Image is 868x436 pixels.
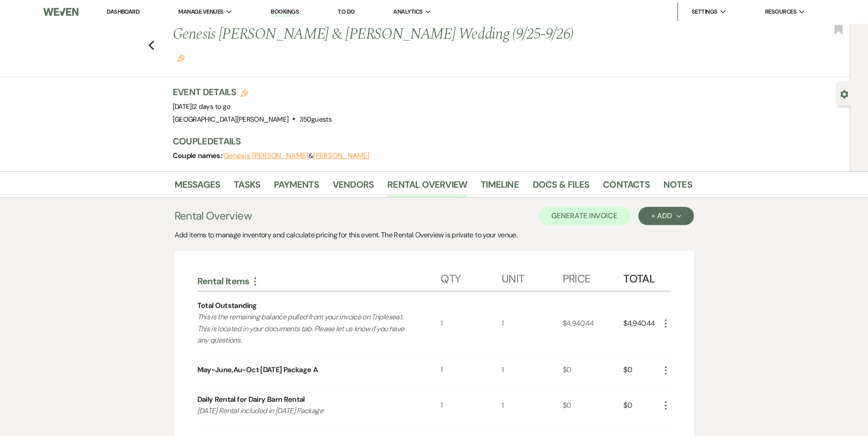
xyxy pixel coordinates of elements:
p: [DATE] Rental included in [DATE] Package [197,405,416,417]
div: Qty [441,263,502,291]
img: Weven Logo [43,2,78,21]
a: Vendors [333,177,374,197]
a: Payments [274,177,319,197]
div: Total [623,263,660,291]
p: This is the remaining balance pulled from your invoice on Tripleseat. This is located in your doc... [197,311,416,346]
h1: Genesis [PERSON_NAME] & [PERSON_NAME] Wedding (9/25-9/26) [173,24,581,67]
div: $0 [563,355,624,385]
h3: Couple Details [173,135,683,148]
span: 350 guests [299,115,332,124]
span: Manage Venues [178,7,223,16]
span: [DATE] [173,102,231,111]
span: [GEOGRAPHIC_DATA][PERSON_NAME] [173,115,289,124]
a: Notes [663,177,692,197]
div: Unit [502,263,563,291]
button: [PERSON_NAME] [313,152,370,159]
div: Add items to manage inventory and calculate pricing for this event. The Rental Overview is privat... [175,230,694,241]
a: Tasks [234,177,260,197]
button: Genesis [PERSON_NAME] [224,152,308,159]
div: 1 [502,355,563,385]
h3: Event Details [173,86,332,98]
span: Settings [692,7,718,16]
span: Resources [765,7,796,16]
button: Generate Invoice [539,207,630,225]
div: Rental Items [197,275,441,287]
a: Timeline [481,177,519,197]
div: 1 [502,385,563,426]
div: $0 [623,385,660,426]
a: Messages [175,177,221,197]
span: & [224,151,370,160]
a: To Do [338,8,354,15]
div: $4,940.44 [563,292,624,355]
div: $0 [623,355,660,385]
span: Couple names: [173,151,224,160]
div: + Add [651,212,681,220]
div: 1 [502,292,563,355]
div: 1 [441,292,502,355]
a: Docs & Files [533,177,589,197]
a: Bookings [271,8,299,16]
span: | [192,102,231,111]
div: May-June,Au-Oct [DATE] Package A [197,364,318,375]
button: + Add [638,207,693,225]
div: Total Outstanding [197,300,257,311]
h3: Rental Overview [175,208,252,224]
a: Contacts [603,177,650,197]
div: $4,940.44 [623,292,660,355]
div: 1 [441,355,502,385]
div: 1 [441,385,502,426]
div: Daily Rental for Dairy Barn Rental [197,394,305,405]
div: Price [563,263,624,291]
div: $0 [563,385,624,426]
span: Analytics [393,7,422,16]
button: Open lead details [840,89,848,98]
a: Rental Overview [387,177,467,197]
a: Dashboard [107,8,139,15]
span: 2 days to go [193,102,230,111]
button: Edit [177,54,185,62]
